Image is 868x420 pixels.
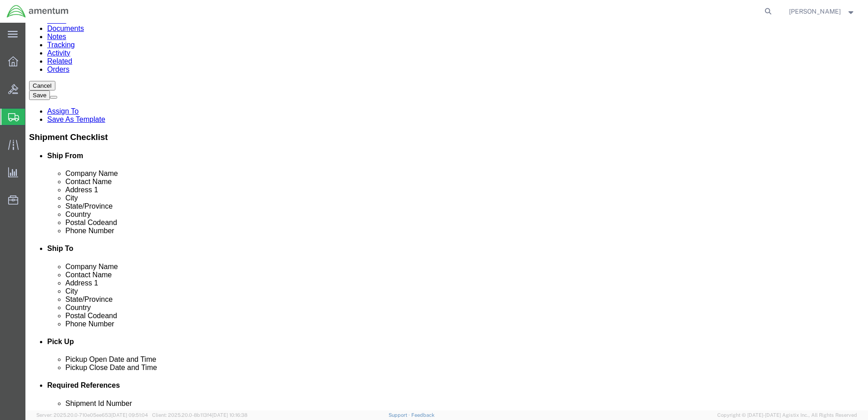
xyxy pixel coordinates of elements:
span: Copyright © [DATE]-[DATE] Agistix Inc., All Rights Reserved [717,411,857,419]
img: logo [6,5,69,18]
button: [PERSON_NAME] [789,6,856,17]
span: Client: 2025.20.0-8b113f4 [152,412,247,418]
a: Support [389,412,411,418]
a: Feedback [411,412,434,418]
span: Matthew Donnelly [789,6,841,16]
span: [DATE] 09:51:04 [111,412,148,418]
span: [DATE] 10:16:38 [212,412,247,418]
span: Server: 2025.20.0-710e05ee653 [36,412,148,418]
iframe: FS Legacy Container [25,23,868,410]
